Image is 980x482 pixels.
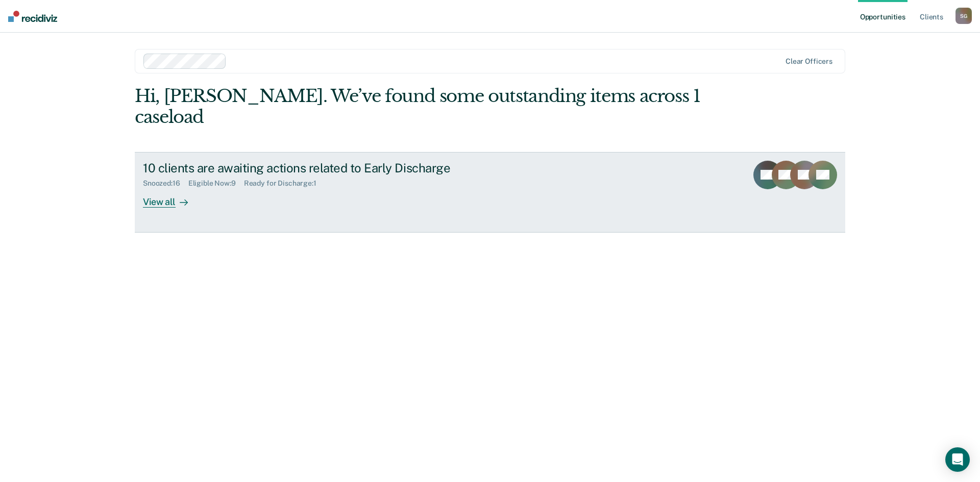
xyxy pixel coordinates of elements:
[135,152,845,233] a: 10 clients are awaiting actions related to Early DischargeSnoozed:16Eligible Now:9Ready for Disch...
[135,86,703,128] div: Hi, [PERSON_NAME]. We’ve found some outstanding items across 1 caseload
[8,11,57,22] img: Recidiviz
[143,188,200,208] div: View all
[955,8,972,24] div: S G
[945,447,970,472] div: Open Intercom Messenger
[143,179,188,188] div: Snoozed : 16
[244,179,325,188] div: Ready for Discharge : 1
[786,57,832,66] div: Clear officers
[955,8,972,24] button: SG
[143,161,501,175] div: 10 clients are awaiting actions related to Early Discharge
[188,179,244,188] div: Eligible Now : 9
